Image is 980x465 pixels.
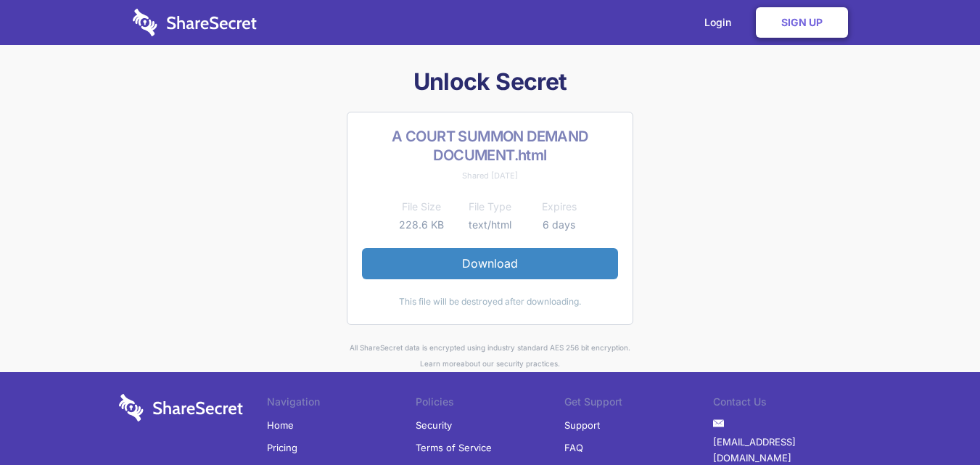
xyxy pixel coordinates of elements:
img: logo-wordmark-white-trans-d4663122ce5f474addd5e946df7df03e33cb6a1c49d2221995e7729f52c070b2.svg [133,9,257,36]
td: text/html [456,216,524,234]
h1: Unlock Secret [113,67,868,97]
h2: A COURT SUMMON DEMAND DOCUMENT.html [362,127,618,165]
li: Navigation [267,394,416,414]
th: File Size [387,198,456,215]
img: logo-wordmark-white-trans-d4663122ce5f474addd5e946df7df03e33cb6a1c49d2221995e7729f52c070b2.svg [119,394,243,421]
li: Get Support [564,394,713,414]
a: Home [267,414,294,436]
li: Policies [416,394,564,414]
a: Download [362,248,618,279]
a: Sign Up [756,7,848,38]
div: All ShareSecret data is encrypted using industry standard AES 256 bit encryption. about our secur... [113,340,868,372]
a: Support [564,414,600,436]
li: Contact Us [713,394,862,414]
td: 228.6 KB [387,216,456,234]
td: 6 days [524,216,593,234]
a: FAQ [564,437,583,458]
div: This file will be destroyed after downloading. [362,294,618,310]
a: Learn more [420,359,461,368]
div: Shared [DATE] [362,168,618,184]
th: File Type [456,198,524,215]
a: Terms of Service [416,437,492,458]
th: Expires [524,198,593,215]
a: Pricing [267,437,297,458]
a: Security [416,414,452,436]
